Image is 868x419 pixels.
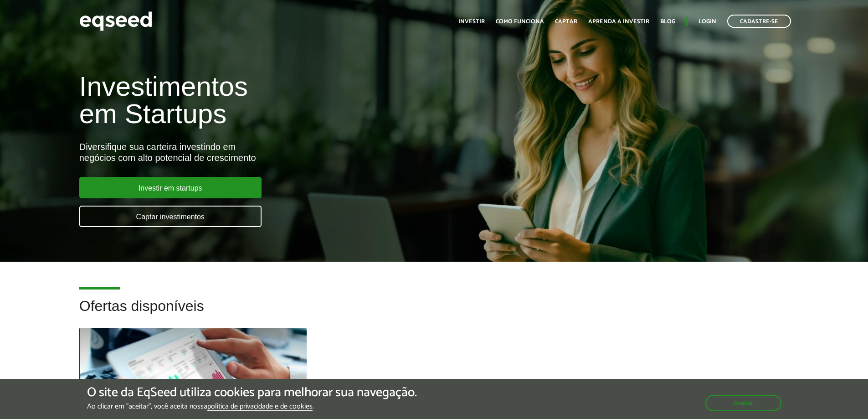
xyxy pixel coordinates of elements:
[79,73,500,128] h1: Investimentos em Startups
[79,206,262,227] a: Captar investimentos
[705,395,781,411] button: Aceitar
[660,19,675,25] a: Blog
[87,386,417,400] h5: O site da EqSeed utiliza cookies para melhorar sua navegação.
[458,19,485,25] a: Investir
[79,9,152,33] img: EqSeed
[79,177,262,198] a: Investir em startups
[79,141,500,163] div: Diversifique sua carteira investindo em negócios com alto potencial de crescimento
[699,19,716,25] a: Login
[207,403,313,411] a: política de privacidade e de cookies
[87,402,417,411] p: Ao clicar em "aceitar", você aceita nossa .
[555,19,577,25] a: Captar
[727,15,791,28] a: Cadastre-se
[496,19,544,25] a: Como funciona
[588,19,649,25] a: Aprenda a investir
[79,298,789,328] h2: Ofertas disponíveis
